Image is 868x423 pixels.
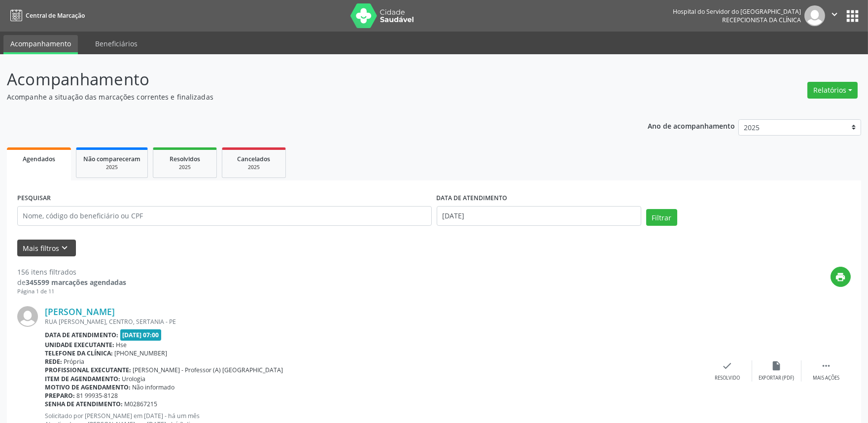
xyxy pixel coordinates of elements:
div: RUA [PERSON_NAME], CENTRO, SERTANIA - PE [45,317,703,326]
div: 2025 [229,164,278,171]
span: [DATE] 07:00 [120,329,162,341]
div: 156 itens filtrados [17,267,126,277]
div: Hospital do Servidor do [GEOGRAPHIC_DATA] [673,7,801,16]
span: Hse [116,341,127,349]
i:  [829,9,840,20]
span: Central de Marcação [26,11,85,20]
div: 2025 [83,164,140,171]
button:  [825,5,844,26]
b: Telefone da clínica: [45,349,113,357]
div: Resolvido [715,375,740,382]
label: PESQUISAR [17,191,51,206]
span: Cancelados [238,155,271,163]
span: Própria [64,357,85,366]
button: apps [844,7,861,25]
i: keyboard_arrow_down [60,243,70,253]
p: Acompanhamento [7,67,605,92]
p: Acompanhe a situação das marcações correntes e finalizadas [7,92,605,102]
img: img [804,5,825,26]
img: img [17,306,38,327]
div: Página 1 de 11 [17,287,126,296]
input: Selecione um intervalo [437,206,641,226]
b: Unidade executante: [45,341,114,349]
div: 2025 [160,164,209,171]
b: Profissional executante: [45,366,131,374]
button: print [831,267,851,287]
b: Rede: [45,357,62,366]
p: Ano de acompanhamento [648,119,735,132]
input: Nome, código do beneficiário ou CPF [17,206,432,226]
label: DATA DE ATENDIMENTO [437,191,508,206]
i: insert_drive_file [771,360,782,371]
button: Relatórios [807,82,858,99]
div: de [17,277,126,287]
strong: 345599 marcações agendadas [26,278,126,287]
a: Beneficiários [88,35,144,52]
span: Recepcionista da clínica [722,16,801,24]
a: [PERSON_NAME] [45,306,115,317]
span: Não compareceram [83,155,140,163]
i: print [835,272,846,282]
a: Central de Marcação [7,7,85,24]
b: Item de agendamento: [45,375,120,383]
b: Senha de atendimento: [45,400,123,408]
button: Filtrar [646,209,677,226]
span: 81 99935-8128 [77,391,118,400]
button: Mais filtroskeyboard_arrow_down [17,240,76,257]
b: Data de atendimento: [45,331,118,339]
b: Motivo de agendamento: [45,383,131,391]
div: Exportar (PDF) [759,375,795,382]
span: Urologia [122,375,146,383]
div: Mais ações [813,375,839,382]
span: Resolvidos [170,155,200,163]
b: Preparo: [45,391,75,400]
i: check [722,360,733,371]
span: Agendados [23,155,55,163]
span: M02867215 [125,400,158,408]
i:  [821,360,832,371]
span: [PHONE_NUMBER] [115,349,168,357]
span: [PERSON_NAME] - Professor (A) [GEOGRAPHIC_DATA] [133,366,283,374]
span: Não informado [133,383,175,391]
a: Acompanhamento [3,35,78,54]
